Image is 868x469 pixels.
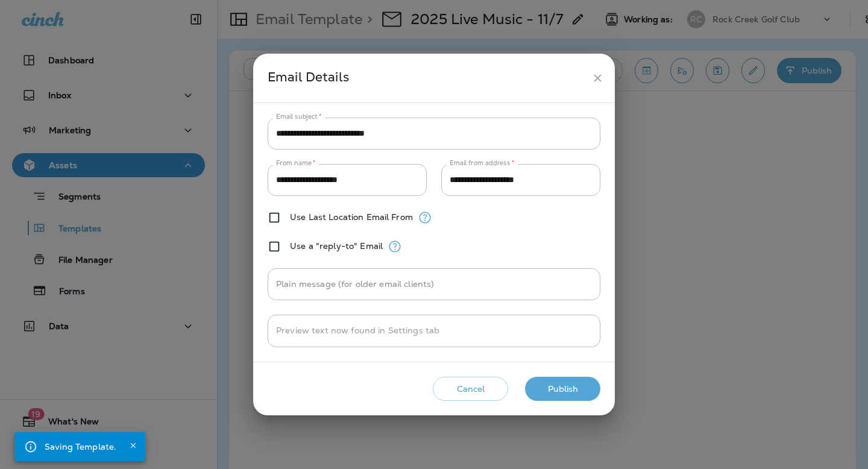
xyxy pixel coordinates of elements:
label: From name [276,159,316,168]
label: Email subject [276,112,322,121]
button: Cancel [433,377,508,401]
div: Saving Template. [45,436,116,458]
div: Email Details [268,67,587,89]
label: Use Last Location Email From [290,212,413,222]
button: close [587,67,609,89]
button: Publish [525,377,600,401]
button: Close [126,438,140,453]
label: Use a "reply-to" Email [290,241,383,251]
label: Email from address [450,159,514,168]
